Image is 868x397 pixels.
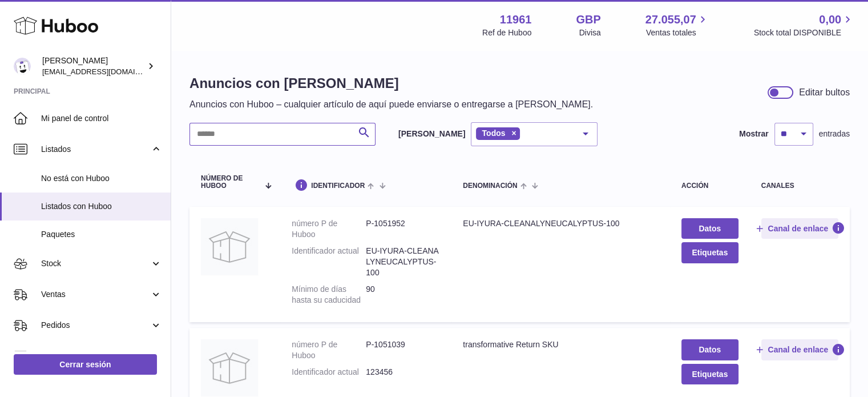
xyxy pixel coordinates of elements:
[292,284,366,306] dt: Mínimo de días hasta su caducidad
[576,12,600,27] strong: GBP
[482,27,531,38] div: Ref de Huboo
[761,182,838,190] div: canales
[366,246,440,278] dd: EU-IYURA-CLEANALYNEUCALYPTUS-100
[201,218,258,275] img: EU-IYURA-CLEANALYNEUCALYPTUS-100
[761,218,838,239] button: Canal de enlace
[366,367,440,378] dd: 123456
[681,182,738,190] div: acción
[819,12,841,27] span: 0,00
[41,258,150,269] span: Stock
[311,182,365,190] span: identificador
[201,175,259,190] span: número de Huboo
[681,242,738,263] button: Etiquetas
[41,144,150,155] span: Listados
[463,218,659,229] div: EU-IYURA-CLEANALYNEUCALYPTUS-100
[41,229,162,240] span: Paquetes
[366,339,440,361] dd: P-1051039
[646,27,709,38] span: Ventas totales
[201,339,258,396] img: transformative Return SKU
[500,12,532,27] strong: 11961
[768,223,828,234] span: Canal de enlace
[645,12,709,38] a: 27.055,07 Ventas totales
[42,67,168,76] span: [EMAIL_ADDRESS][DOMAIN_NAME]
[41,289,150,300] span: Ventas
[14,58,31,75] img: internalAdmin-11961@internal.huboo.com
[366,218,440,240] dd: P-1051952
[754,27,854,38] span: Stock total DISPONIBLE
[463,182,517,190] span: denominación
[14,354,157,375] a: Cerrar sesión
[41,113,162,124] span: Mi panel de control
[42,55,145,77] div: [PERSON_NAME]
[366,284,440,306] dd: 90
[681,218,738,239] a: Datos
[739,129,768,139] label: Mostrar
[681,339,738,360] a: Datos
[579,27,601,38] div: Divisa
[482,129,505,138] span: Todos
[189,74,593,93] h1: Anuncios con [PERSON_NAME]
[819,129,850,139] span: entradas
[681,364,738,384] button: Etiquetas
[189,98,593,111] p: Anuncios con Huboo – cualquier artículo de aquí puede enviarse o entregarse a [PERSON_NAME].
[292,367,366,378] dt: Identificador actual
[41,173,162,184] span: No está con Huboo
[761,339,838,360] button: Canal de enlace
[799,86,850,99] div: Editar bultos
[645,12,696,27] span: 27.055,07
[292,246,366,278] dt: Identificador actual
[292,218,366,240] dt: número P de Huboo
[768,344,828,355] span: Canal de enlace
[463,339,659,350] div: transformative Return SKU
[292,339,366,361] dt: número P de Huboo
[41,201,162,212] span: Listados con Huboo
[398,129,465,139] label: [PERSON_NAME]
[41,320,150,331] span: Pedidos
[754,12,854,38] a: 0,00 Stock total DISPONIBLE
[41,351,162,362] span: Uso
